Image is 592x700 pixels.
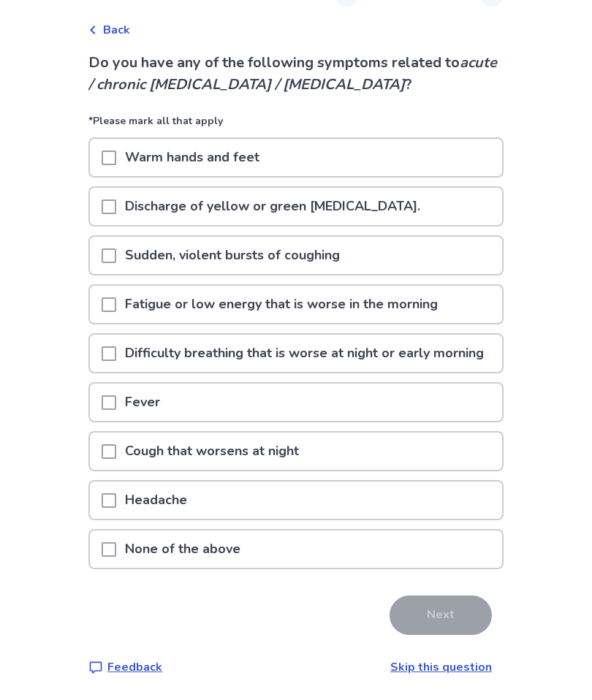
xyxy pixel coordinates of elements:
[116,189,429,226] p: Discharge of yellow or green [MEDICAL_DATA].
[107,659,162,677] p: Feedback
[88,114,504,138] p: *Please mark all that apply
[116,335,493,373] p: Difficulty breathing that is worse at night or early morning
[116,237,349,275] p: Sudden, violent bursts of coughing
[116,531,249,568] p: None of the above
[390,660,492,676] a: Skip this question
[116,286,447,324] p: Fatigue or low energy that is worse in the morning
[116,433,308,471] p: Cough that worsens at night
[103,22,130,39] span: Back
[88,53,504,96] p: Do you have any of the following symptoms related to ?
[88,659,162,677] a: Feedback
[116,482,196,520] p: Headache
[116,384,169,422] p: Fever
[116,140,268,177] p: Warm hands and feet
[390,596,492,636] button: Next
